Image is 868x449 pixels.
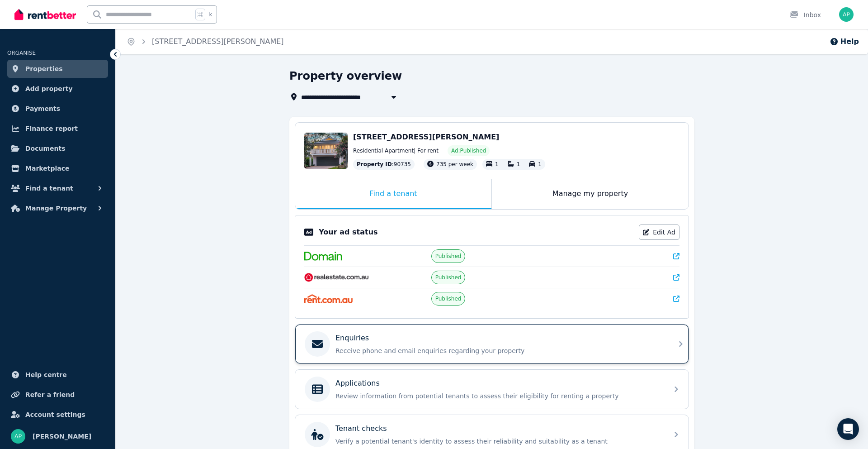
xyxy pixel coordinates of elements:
span: Published [435,274,462,281]
div: Find a tenant [295,179,491,209]
span: 1 [495,161,499,167]
div: Open Intercom Messenger [837,418,859,440]
p: Your ad status [319,227,377,238]
span: Property ID [357,161,392,168]
span: Documents [25,143,66,154]
span: 1 [538,161,542,167]
span: [PERSON_NAME] [33,431,91,442]
span: Add property [25,83,73,94]
a: Finance report [7,119,108,138]
img: RentBetter [14,8,76,21]
span: k [209,11,212,18]
span: Ad: Published [451,147,486,154]
div: Manage my property [492,179,689,209]
button: Find a tenant [7,179,108,197]
img: Aurora Pagonis [839,7,854,22]
span: Finance report [25,123,78,134]
span: Account settings [25,409,85,420]
span: Published [435,253,462,260]
button: Manage Property [7,199,108,217]
a: Documents [7,139,108,158]
p: Review information from potential tenants to assess their eligibility for renting a property [335,392,663,401]
span: 1 [517,161,520,167]
span: Residential Apartment | For rent [353,147,439,154]
span: [STREET_ADDRESS][PERSON_NAME] [353,133,499,141]
span: Payments [25,103,60,114]
img: Rent.com.au [304,294,353,303]
p: Tenant checks [335,423,387,434]
h1: Property overview [289,69,402,83]
a: Properties [7,60,108,78]
a: ApplicationsReview information from potential tenants to assess their eligibility for renting a p... [295,370,689,409]
button: Help [830,36,859,47]
img: Aurora Pagonis [11,429,25,444]
a: Account settings [7,406,108,424]
span: Refer a friend [25,389,75,400]
span: Help centre [25,369,67,380]
p: Receive phone and email enquiries regarding your property [335,346,663,355]
span: 735 per week [436,161,473,167]
a: EnquiriesReceive phone and email enquiries regarding your property [295,325,689,363]
p: Applications [335,378,380,389]
a: Payments [7,100,108,118]
a: Marketplace [7,159,108,177]
span: ORGANISE [7,50,36,56]
div: : 90735 [353,159,415,170]
div: Inbox [789,10,821,19]
img: Domain.com.au [304,252,342,261]
a: Refer a friend [7,386,108,404]
span: Published [435,295,462,302]
span: Manage Property [25,203,87,214]
nav: Breadcrumb [116,29,295,54]
span: Find a tenant [25,183,73,194]
span: Marketplace [25,163,69,174]
a: [STREET_ADDRESS][PERSON_NAME] [152,37,284,46]
img: RealEstate.com.au [304,273,369,282]
a: Add property [7,80,108,98]
a: Help centre [7,366,108,384]
p: Verify a potential tenant's identity to assess their reliability and suitability as a tenant [335,437,663,446]
p: Enquiries [335,333,369,344]
span: Properties [25,63,63,74]
a: Edit Ad [639,224,679,240]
